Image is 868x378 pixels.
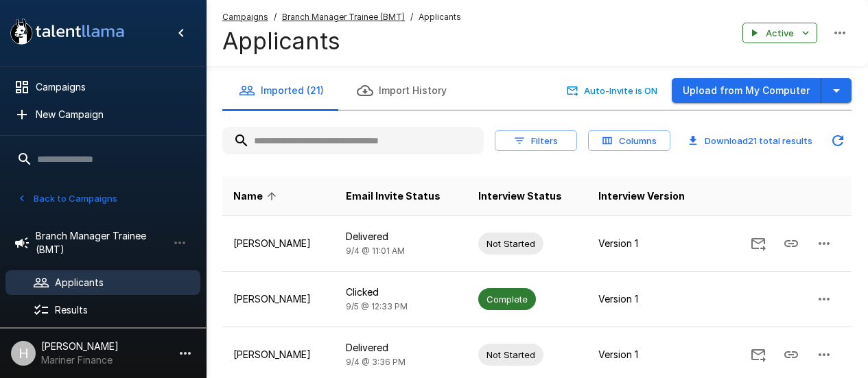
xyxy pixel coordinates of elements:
p: Version 1 [598,348,699,362]
button: Download21 total results [681,130,819,152]
button: Upload from My Computer [672,78,821,104]
p: Version 1 [598,292,699,306]
h4: Applicants [222,27,461,56]
p: Version 1 [598,237,699,250]
button: Auto-Invite is ON [564,80,661,102]
button: Active [742,23,817,44]
span: Copy Interview Link [775,237,808,248]
span: Complete [478,293,536,306]
button: Columns [588,130,670,152]
span: 9/5 @ 12:33 PM [346,301,408,311]
span: Email Invite Status [346,188,441,204]
span: Interview Status [478,188,562,204]
span: Interview Version [598,188,685,204]
u: Campaigns [222,12,268,22]
p: Clicked [346,285,456,299]
button: Updated Today - 3:24 PM [824,127,852,154]
span: Send Invitation [742,348,775,359]
p: [PERSON_NAME] [233,237,324,250]
button: Import History [340,71,463,110]
span: Send Invitation [742,237,775,248]
p: [PERSON_NAME] [233,348,324,362]
span: 9/4 @ 11:01 AM [346,246,405,256]
span: / [274,10,277,24]
p: [PERSON_NAME] [233,292,324,306]
p: Delivered [346,230,456,244]
span: Name [233,188,281,204]
span: Copy Interview Link [775,348,808,359]
p: Delivered [346,341,456,355]
u: Branch Manager Trainee (BMT) [282,12,405,22]
button: Imported (21) [222,71,340,110]
span: Not Started [478,349,543,362]
span: 9/4 @ 3:36 PM [346,357,406,367]
button: Filters [495,130,577,152]
span: / [410,10,413,24]
span: Not Started [478,237,543,250]
span: Applicants [419,10,461,24]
